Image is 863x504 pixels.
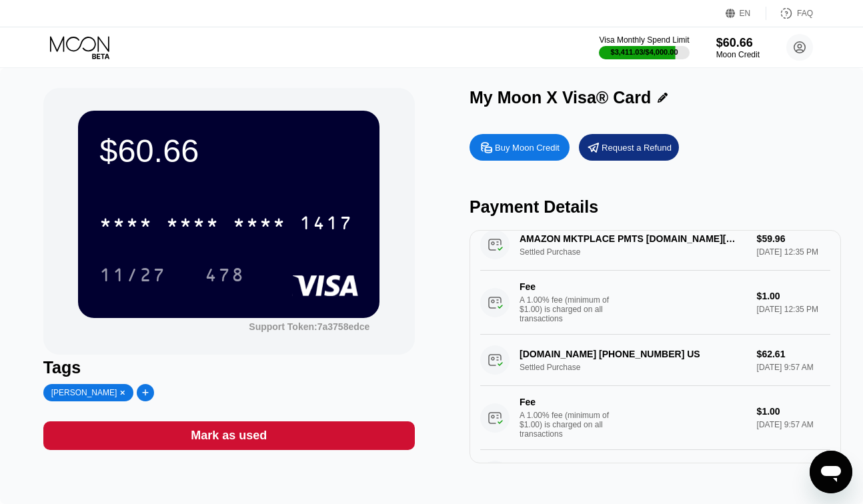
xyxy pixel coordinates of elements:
[740,9,751,18] div: EN
[480,386,830,450] div: FeeA 1.00% fee (minimum of $1.00) is charged on all transactions$1.00[DATE] 9:57 AM
[43,358,415,377] div: Tags
[579,134,679,161] div: Request a Refund
[757,420,831,429] div: [DATE] 9:57 AM
[797,9,813,18] div: FAQ
[716,36,760,50] div: $60.66
[51,388,117,397] div: [PERSON_NAME]
[299,214,353,235] div: 1417
[470,197,841,217] div: Payment Details
[43,421,415,450] div: Mark as used
[611,48,678,56] div: $3,411.03 / $4,000.00
[249,321,369,332] div: Support Token:7a3758edce
[89,258,176,291] div: 11/27
[99,132,358,169] div: $60.66
[520,411,620,439] div: A 1.00% fee (minimum of $1.00) is charged on all transactions
[810,451,852,493] iframe: Button to launch messaging window, conversation in progress
[602,142,672,153] div: Request a Refund
[470,134,570,161] div: Buy Moon Credit
[470,88,651,107] div: My Moon X Visa® Card
[495,142,560,153] div: Buy Moon Credit
[599,35,689,45] div: Visa Monthly Spend Limit
[195,258,255,291] div: 478
[205,266,245,287] div: 478
[249,321,369,332] div: Support Token: 7a3758edce
[191,428,267,443] div: Mark as used
[480,271,830,335] div: FeeA 1.00% fee (minimum of $1.00) is charged on all transactions$1.00[DATE] 12:35 PM
[520,397,613,407] div: Fee
[716,36,760,59] div: $60.66Moon Credit
[757,406,831,417] div: $1.00
[520,281,613,292] div: Fee
[757,305,831,314] div: [DATE] 12:35 PM
[766,7,813,20] div: FAQ
[757,291,831,301] div: $1.00
[99,266,166,287] div: 11/27
[716,50,760,59] div: Moon Credit
[520,295,620,323] div: A 1.00% fee (minimum of $1.00) is charged on all transactions
[726,7,766,20] div: EN
[599,35,689,59] div: Visa Monthly Spend Limit$3,411.03/$4,000.00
